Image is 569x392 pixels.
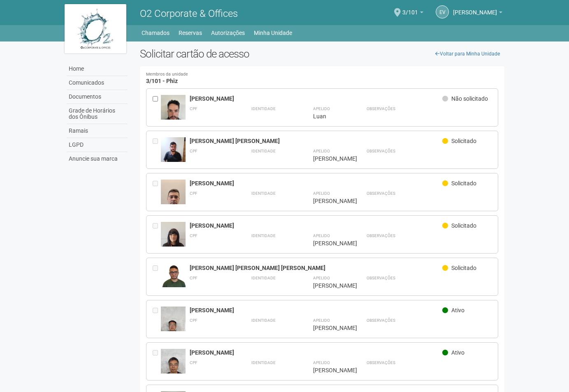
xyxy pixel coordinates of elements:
div: [PERSON_NAME] [190,180,443,187]
a: Ramais [67,124,128,138]
strong: CPF [190,106,197,111]
div: [PERSON_NAME] [313,324,346,332]
span: Solicitado [451,138,476,144]
div: [PERSON_NAME] [190,349,443,356]
strong: Identidade [251,191,276,196]
a: Grade de Horários dos Ônibus [67,104,128,124]
span: Não solicitado [451,95,488,102]
strong: Apelido [313,191,330,196]
div: [PERSON_NAME] [313,240,346,247]
div: Entre em contato com a Aministração para solicitar o cancelamento ou 2a via [153,222,161,247]
strong: Apelido [313,318,330,323]
a: Documentos [67,90,128,104]
span: Solicitado [451,180,476,187]
div: [PERSON_NAME] [313,155,346,162]
span: Ativo [451,307,464,314]
strong: Identidade [251,233,276,238]
strong: Observações [367,360,395,365]
a: Comunicados [67,76,128,90]
img: user.jpg [161,95,186,128]
div: [PERSON_NAME] [PERSON_NAME] [190,137,443,145]
span: Eduany Vidal [453,1,497,16]
strong: Identidade [251,318,276,323]
strong: Identidade [251,360,276,365]
div: [PERSON_NAME] [313,367,346,374]
div: [PERSON_NAME] [190,307,443,314]
strong: Identidade [251,149,276,153]
strong: Observações [367,318,395,323]
span: 3/101 [402,1,418,16]
small: Membros da unidade [146,72,499,77]
div: Entre em contato com a Aministração para solicitar o cancelamento ou 2a via [153,307,161,332]
strong: Apelido [313,276,330,280]
a: Anuncie sua marca [67,152,128,166]
span: O2 Corporate & Offices [140,8,238,19]
strong: CPF [190,360,197,365]
a: Minha Unidade [254,27,292,39]
a: LGPD [67,138,128,152]
a: 3/101 [402,10,423,17]
div: Entre em contato com a Aministração para solicitar o cancelamento ou 2a via [153,137,161,162]
span: Ativo [451,349,464,356]
div: [PERSON_NAME] [313,282,346,289]
span: Solicitado [451,222,476,229]
strong: Apelido [313,149,330,153]
span: Solicitado [451,265,476,271]
strong: Identidade [251,276,276,280]
strong: CPF [190,149,197,153]
div: [PERSON_NAME] [190,222,443,229]
strong: Apelido [313,233,330,238]
strong: CPF [190,276,197,280]
strong: CPF [190,233,197,238]
a: [PERSON_NAME] [453,10,502,17]
strong: Observações [367,276,395,280]
a: EV [436,5,449,18]
div: Luan [313,113,346,120]
a: Autorizações [211,27,245,39]
img: user.jpg [161,222,186,266]
a: Reservas [179,27,202,39]
a: Home [67,62,128,76]
img: user.jpg [161,264,186,287]
div: Entre em contato com a Aministração para solicitar o cancelamento ou 2a via [153,349,161,374]
strong: Observações [367,191,395,196]
div: Entre em contato com a Aministração para solicitar o cancelamento ou 2a via [153,180,161,205]
img: user.jpg [161,180,186,224]
img: user.jpg [161,307,186,350]
a: Chamados [142,27,170,39]
strong: CPF [190,318,197,323]
div: [PERSON_NAME] [313,197,346,205]
h4: 3/101 - Phiz [146,72,499,84]
a: Voltar para Minha Unidade [431,48,504,60]
strong: CPF [190,191,197,196]
strong: Apelido [313,106,330,111]
div: [PERSON_NAME] [PERSON_NAME] [PERSON_NAME] [190,264,443,272]
strong: Apelido [313,360,330,365]
strong: Observações [367,233,395,238]
div: [PERSON_NAME] [190,95,443,102]
strong: Observações [367,149,395,153]
h2: Solicitar cartão de acesso [140,48,505,60]
img: user.jpg [161,137,186,170]
strong: Observações [367,106,395,111]
img: logo.jpg [65,4,126,53]
div: Entre em contato com a Aministração para solicitar o cancelamento ou 2a via [153,264,161,289]
strong: Identidade [251,106,276,111]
